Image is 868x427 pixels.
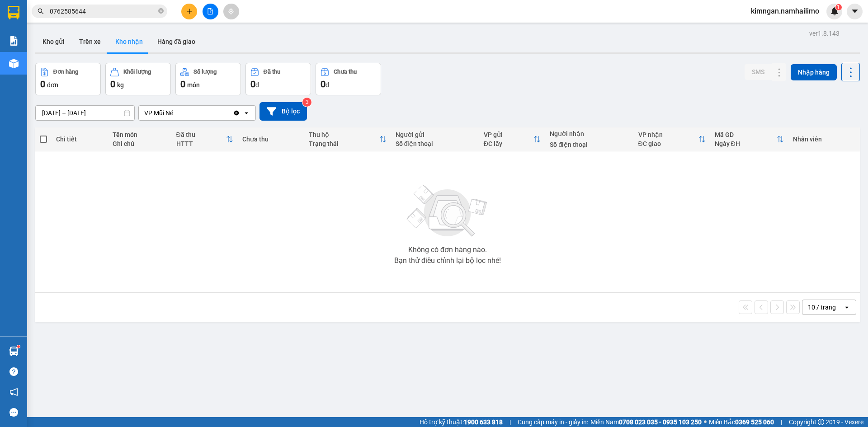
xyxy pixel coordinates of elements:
span: aim [228,8,234,14]
button: Hàng đã giao [150,31,203,52]
th: Toggle SortBy [479,127,546,151]
span: close-circle [158,8,164,14]
span: 0 [110,79,115,89]
img: solution-icon [9,36,19,46]
svg: open [843,304,850,311]
div: Ghi chú [113,140,167,147]
img: warehouse-icon [9,59,19,68]
span: | [509,417,511,427]
img: logo-vxr [8,6,19,19]
span: message [9,408,18,417]
div: ĐC lấy [484,140,534,147]
div: VP Mũi Né [144,108,173,117]
div: Chi tiết [56,136,103,143]
div: HTTT [176,140,226,147]
div: Mã GD [715,131,777,138]
button: Kho nhận [108,31,150,52]
span: kimngan.namhailimo [744,5,826,17]
span: đ [325,81,329,89]
div: Tên món [113,131,167,138]
div: Chưa thu [334,69,357,75]
div: Người gửi [396,131,475,138]
span: Miền Bắc [709,417,774,427]
span: món [187,81,200,89]
div: Số điện thoại [396,140,475,147]
span: | [781,417,782,427]
span: close-circle [158,7,164,16]
span: kg [117,81,124,89]
button: Trên xe [72,31,108,52]
svg: open [243,109,250,117]
div: Bạn thử điều chỉnh lại bộ lọc nhé! [394,257,501,264]
div: Trạng thái [309,140,379,147]
button: Đã thu0đ [245,63,311,95]
span: search [38,8,44,14]
img: icon-new-feature [830,7,839,15]
div: 10 / trang [808,303,836,312]
span: 0 [250,79,255,89]
span: đơn [47,81,58,89]
span: đ [255,81,259,89]
strong: 1900 633 818 [464,418,503,426]
span: copyright [818,419,824,425]
button: Số lượng0món [175,63,241,95]
strong: 0708 023 035 - 0935 103 250 [619,418,702,426]
span: caret-down [851,7,859,15]
button: Bộ lọc [259,102,307,121]
th: Toggle SortBy [710,127,788,151]
button: aim [223,4,239,19]
div: Nhân viên [793,136,855,143]
button: Khối lượng0kg [105,63,171,95]
span: 0 [40,79,45,89]
input: Tìm tên, số ĐT hoặc mã đơn [50,6,156,16]
input: Select a date range. [36,106,134,120]
img: warehouse-icon [9,347,19,356]
div: Thu hộ [309,131,379,138]
span: Cung cấp máy in - giấy in: [518,417,588,427]
div: VP nhận [638,131,698,138]
input: Selected VP Mũi Né. [174,108,175,117]
span: Miền Nam [590,417,702,427]
div: Đã thu [176,131,226,138]
span: 0 [180,79,185,89]
div: ver 1.8.143 [809,28,840,38]
button: Nhập hàng [791,64,837,80]
svg: Clear value [233,109,240,117]
div: Ngày ĐH [715,140,777,147]
span: plus [186,8,193,14]
button: file-add [203,4,218,19]
th: Toggle SortBy [634,127,710,151]
div: Chưa thu [242,136,300,143]
span: 0 [321,79,325,89]
button: caret-down [847,4,863,19]
div: Số điện thoại [550,141,629,148]
span: notification [9,388,18,396]
span: Hỗ trợ kỹ thuật: [420,417,503,427]
img: svg+xml;base64,PHN2ZyBjbGFzcz0ibGlzdC1wbHVnX19zdmciIHhtbG5zPSJodHRwOi8vd3d3LnczLm9yZy8yMDAwL3N2Zy... [402,179,493,243]
div: Đơn hàng [53,69,78,75]
span: file-add [207,8,213,14]
span: 1 [837,4,840,10]
div: Không có đơn hàng nào. [408,246,487,253]
button: Chưa thu0đ [316,63,381,95]
div: Người nhận [550,130,629,137]
div: Khối lượng [123,69,151,75]
button: SMS [745,64,772,80]
button: Đơn hàng0đơn [35,63,101,95]
sup: 1 [835,4,842,10]
div: Đã thu [264,69,280,75]
span: ⚪️ [704,420,707,424]
div: VP gửi [484,131,534,138]
th: Toggle SortBy [304,127,391,151]
button: Kho gửi [35,31,72,52]
strong: 0369 525 060 [735,418,774,426]
div: Số lượng [193,69,217,75]
button: plus [181,4,197,19]
sup: 3 [302,98,311,107]
span: question-circle [9,367,18,376]
sup: 1 [17,345,20,348]
div: ĐC giao [638,140,698,147]
th: Toggle SortBy [172,127,238,151]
